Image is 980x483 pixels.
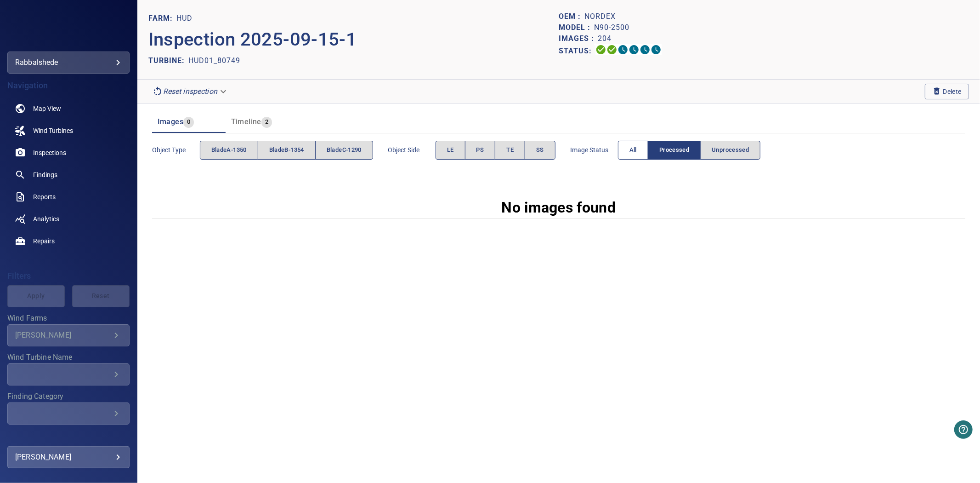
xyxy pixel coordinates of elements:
button: SS [525,141,555,160]
span: Map View [33,104,61,113]
p: Model : [559,22,594,33]
div: Wind Turbine Name [7,363,130,385]
button: Unprocessed [700,141,760,160]
a: windturbines noActive [7,120,130,142]
p: Images : [559,33,598,44]
div: imageStatus [618,141,761,160]
p: Nordex [584,11,616,22]
p: OEM : [559,11,584,22]
span: bladeB-1354 [269,145,304,155]
svg: Data Formatted 100% [606,44,617,55]
button: bladeB-1354 [258,141,316,160]
span: Analytics [33,214,59,224]
span: Delete [932,86,962,97]
a: reports noActive [7,186,130,208]
button: Processed [648,141,701,160]
span: All [629,145,637,155]
p: TURBINE: [148,55,188,66]
span: Unprocessed [712,145,749,155]
div: rabbalshede [7,52,130,74]
span: PS [476,145,484,155]
svg: Matching 0% [640,44,651,55]
a: inspections noActive [7,142,130,164]
div: Finding Category [7,402,130,425]
a: repairs noActive [7,230,130,252]
span: Reports [33,192,56,201]
span: 2 [261,117,272,127]
span: TE [506,145,514,155]
span: SS [536,145,544,155]
span: Images [158,117,183,126]
button: PS [465,141,496,160]
span: 0 [183,117,194,127]
p: HUD01_80749 [188,55,240,66]
button: bladeC-1290 [315,141,373,160]
button: LE [436,141,465,160]
svg: Classification 0% [651,44,662,55]
span: Inspections [33,148,66,157]
svg: ML Processing 0% [629,44,640,55]
a: analytics noActive [7,208,130,230]
span: Timeline [231,117,261,126]
svg: Selecting 0% [617,44,629,55]
label: Wind Turbine Name [7,354,130,361]
p: No images found [502,196,616,218]
button: TE [495,141,525,160]
a: findings noActive [7,164,130,186]
button: All [618,141,648,160]
span: Findings [33,170,57,179]
span: LE [447,145,454,155]
span: Object type [152,145,200,155]
a: map noActive [7,98,130,120]
em: Reset inspection [163,87,217,96]
p: N90-2500 [594,22,629,33]
div: Reset inspection [148,83,232,99]
div: Wind Farms [7,324,130,346]
span: bladeC-1290 [327,145,362,155]
span: Image Status [570,145,618,155]
p: Status: [559,44,595,57]
h4: Navigation [7,81,130,90]
span: Object Side [388,145,436,155]
label: Wind Farms [7,315,130,322]
div: objectSide [436,141,555,160]
div: [PERSON_NAME] [15,331,111,339]
div: rabbalshede [15,55,122,70]
p: Hud [176,13,193,24]
p: FARM: [148,13,176,24]
h4: Filters [7,271,130,281]
svg: Uploading 100% [595,44,606,55]
div: objectType [200,141,373,160]
span: Processed [659,145,689,155]
p: 204 [598,33,612,44]
p: Inspection 2025-09-15-1 [148,26,559,53]
label: Finding Category [7,393,130,400]
span: Wind Turbines [33,126,73,135]
span: bladeA-1350 [211,145,247,155]
button: Delete [925,84,969,99]
div: [PERSON_NAME] [15,450,122,465]
button: bladeA-1350 [200,141,258,160]
span: Repairs [33,236,55,246]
